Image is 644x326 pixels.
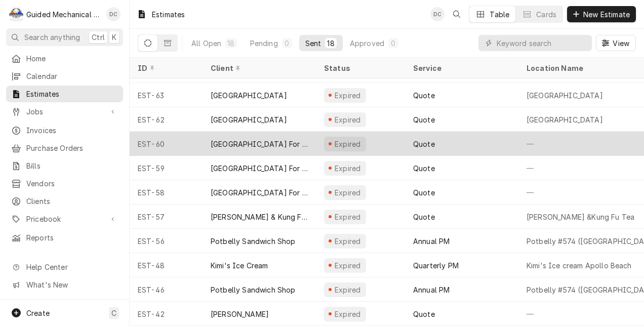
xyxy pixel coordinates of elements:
div: Potbelly Sandwich Shop [211,284,296,295]
div: EST-57 [130,205,203,229]
div: Expired [333,163,362,174]
span: Vendors [26,178,118,189]
a: Bills [6,157,123,174]
div: EST-59 [130,156,203,180]
div: [GEOGRAPHIC_DATA] [211,90,287,101]
span: Create [26,309,50,317]
div: Quarterly PM [413,260,459,271]
span: C [111,308,116,318]
div: Service [413,63,508,73]
a: Estimates [6,86,123,102]
a: Reports [6,229,123,246]
div: Quote [413,212,435,222]
button: Search anythingCtrlK [6,28,123,46]
div: Status [324,63,395,73]
div: All Open [191,38,221,49]
div: EST-62 [130,107,203,132]
div: 18 [227,38,234,49]
span: View [611,38,631,49]
div: Expired [333,236,362,247]
div: [GEOGRAPHIC_DATA] For Rehabilitation And Healing [211,187,308,198]
span: Jobs [26,106,103,117]
button: Open search [449,6,465,22]
div: Expired [333,212,362,222]
a: Calendar [6,68,123,85]
div: Annual PM [413,284,450,295]
div: Quote [413,163,435,174]
div: Expired [333,90,362,101]
div: EST-56 [130,229,203,253]
div: [PERSON_NAME] [211,309,269,319]
a: Purchase Orders [6,140,123,156]
div: EST-60 [130,132,203,156]
div: EST-48 [130,253,203,277]
button: View [596,35,636,51]
div: Kimi's Ice Cream [211,260,268,271]
div: ID [138,63,192,73]
span: What's New [26,279,117,290]
div: Table [490,9,509,20]
div: [GEOGRAPHIC_DATA] [211,114,287,125]
div: 0 [390,38,396,49]
div: G [9,7,23,21]
button: New Estimate [567,6,636,22]
div: 18 [327,38,334,49]
div: [PERSON_NAME] &Kung Fu Tea [527,212,634,222]
div: EST-63 [130,83,203,107]
div: [PERSON_NAME] & Kung Fu Tea [211,212,308,222]
a: Home [6,50,123,67]
span: Bills [26,160,118,171]
div: Guided Mechanical Services, LLC's Avatar [9,7,23,21]
div: Expired [333,260,362,271]
div: Kimi's Ice cream Apollo Beach [527,260,632,271]
span: Invoices [26,125,118,136]
div: Quote [413,187,435,198]
div: Expired [333,284,362,295]
div: Client [211,63,306,73]
div: EST-46 [130,277,203,302]
a: Clients [6,193,123,210]
span: Calendar [26,71,118,81]
div: Approved [350,38,384,49]
div: Annual PM [413,236,450,247]
div: [GEOGRAPHIC_DATA] For Rehabilitation And Healing [211,163,308,174]
input: Keyword search [497,35,587,51]
div: Quote [413,309,435,319]
div: Expired [333,187,362,198]
div: DC [106,7,120,21]
div: Expired [333,114,362,125]
span: Help Center [26,262,117,272]
div: [GEOGRAPHIC_DATA] [527,114,603,125]
div: EST-42 [130,302,203,326]
div: EST-58 [130,180,203,205]
span: Estimates [26,89,118,99]
span: Home [26,53,118,64]
div: Daniel Cornell's Avatar [430,7,445,21]
div: [GEOGRAPHIC_DATA] For Rehabilitation And Healing [211,139,308,149]
div: Daniel Cornell's Avatar [106,7,120,21]
div: Guided Mechanical Services, LLC [26,9,101,20]
span: Ctrl [92,32,105,43]
div: Quote [413,114,435,125]
div: DC [430,7,445,21]
div: Quote [413,90,435,101]
a: Go to Help Center [6,259,123,275]
div: Sent [305,38,321,49]
a: Go to What's New [6,276,123,293]
div: Expired [333,139,362,149]
a: Invoices [6,122,123,139]
div: Quote [413,139,435,149]
div: Potbelly Sandwich Shop [211,236,296,247]
span: New Estimate [581,9,632,20]
span: Pricebook [26,214,103,224]
div: [GEOGRAPHIC_DATA] [527,90,603,101]
div: Expired [333,309,362,319]
span: K [112,32,116,43]
div: Pending [250,38,278,49]
span: Search anything [24,32,80,43]
span: Purchase Orders [26,143,118,153]
a: Go to Pricebook [6,211,123,227]
div: Cards [536,9,556,20]
a: Vendors [6,175,123,192]
a: Go to Jobs [6,103,123,120]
